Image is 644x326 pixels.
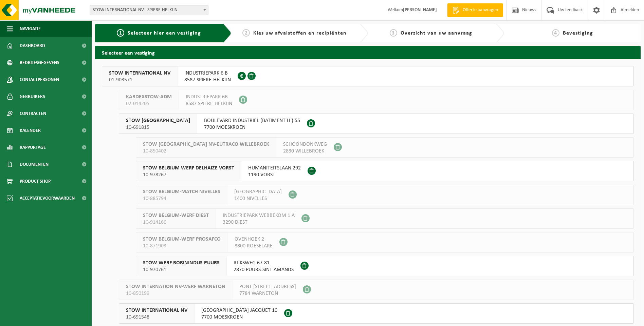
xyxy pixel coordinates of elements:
button: STOW INTERNATIONAL NV 10-691548 [GEOGRAPHIC_DATA] JACQUET 107700 MOESKROEN [119,303,634,324]
span: 02-014205 [126,100,172,107]
span: STOW [GEOGRAPHIC_DATA] [126,117,190,124]
button: STOW WERF BOBININDUS PUURS 10-970761 RIJKSWEG 67-812870 PUURS-SINT-AMANDS [136,256,634,276]
span: BOULEVARD INDUSTRIEL (BATIMENT H ) 55 [204,117,300,124]
span: Offerte aanvragen [461,7,500,14]
span: 4 [552,29,559,37]
span: 10-850402 [143,148,269,155]
span: STOW BELGIUM-WERF DIEST [143,212,209,219]
span: Documenten [20,156,49,173]
span: 10-970761 [143,266,220,273]
span: 10-850199 [126,290,225,297]
span: Dashboard [20,37,45,54]
span: 2 [242,29,250,37]
span: INDUSTRIEPARK 6B [186,94,232,100]
span: 10-871903 [143,243,221,249]
span: 10-978267 [143,171,234,178]
span: 1190 VORST [248,171,301,178]
span: 1400 NIVELLES [234,195,282,202]
span: 10-691815 [126,124,190,131]
span: 3290 DIEST [223,219,295,226]
span: KARDEXSTOW-ADM [126,94,172,100]
span: 1 [117,29,124,37]
span: Contracten [20,105,46,122]
span: 2870 PUURS-SINT-AMANDS [234,266,294,273]
span: STOW BELGIUM-MATCH NIVELLES [143,188,220,195]
span: 01-903571 [109,77,170,83]
button: STOW INTERNATIONAL NV 01-903571 INDUSTRIEPARK 6 B8587 SPIERE-HELKIJN [102,66,634,86]
h2: Selecteer een vestiging [95,46,641,59]
button: STOW [GEOGRAPHIC_DATA] 10-691815 BOULEVARD INDUSTRIEL (BATIMENT H ) 557700 MOESKROEN [119,114,634,134]
span: SCHOONDONKWEG [283,141,327,148]
span: RIJKSWEG 67-81 [234,260,294,266]
span: Rapportage [20,139,46,156]
span: Selecteer hier een vestiging [128,30,201,36]
span: 10-914166 [143,219,209,226]
span: STOW INTERNATIONAL NV - SPIERE-HELKIJN [90,5,208,15]
span: STOW BELGIUM-WERF PROSAFCO [143,236,221,243]
span: Contactpersonen [20,71,59,88]
span: INDUSTRIEPARK WEBBEKOM 1 A [223,212,295,219]
span: 3 [390,29,397,37]
span: Bevestiging [563,30,593,36]
span: 7700 MOESKROEN [201,314,277,321]
span: [GEOGRAPHIC_DATA] [234,188,282,195]
a: Offerte aanvragen [447,3,503,17]
span: PONT [STREET_ADDRESS] [239,283,296,290]
span: 7700 MOESKROEN [204,124,300,131]
span: 8800 ROESELARE [235,243,273,249]
span: HUMANITEITSLAAN 292 [248,165,301,171]
span: Kies uw afvalstoffen en recipiënten [253,30,347,36]
span: 8587 SPIERE-HELKIJN [184,77,231,83]
span: Product Shop [20,173,51,190]
span: STOW [GEOGRAPHIC_DATA] NV-EUTRACO WILLEBROEK [143,141,269,148]
span: Bedrijfsgegevens [20,54,59,71]
span: Overzicht van uw aanvraag [401,30,472,36]
span: Kalender [20,122,41,139]
span: Navigatie [20,20,41,37]
span: STOW INTERNATIONAL NV - SPIERE-HELKIJN [90,5,208,15]
span: STOW INTERNATIONAL NV [109,70,170,77]
span: STOW INTERNATIONAL NV [126,307,187,314]
span: 2830 WILLEBROEK [283,148,327,155]
span: INDUSTRIEPARK 6 B [184,70,231,77]
button: STOW BELGIUM WERF DELHAIZE VORST 10-978267 HUMANITEITSLAAN 2921190 VORST [136,161,634,181]
span: Acceptatievoorwaarden [20,190,75,207]
span: Gebruikers [20,88,45,105]
span: 10-691548 [126,314,187,321]
span: STOW WERF BOBININDUS PUURS [143,260,220,266]
span: STOW BELGIUM WERF DELHAIZE VORST [143,165,234,171]
span: 10-885794 [143,195,220,202]
span: 8587 SPIERE-HELKIJN [186,100,232,107]
span: [GEOGRAPHIC_DATA] JACQUET 10 [201,307,277,314]
span: 7784 WARNETON [239,290,296,297]
strong: [PERSON_NAME] [403,7,437,13]
span: STOW INTERNATION NV-WERF WARNETON [126,283,225,290]
span: OVENHOEK 2 [235,236,273,243]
